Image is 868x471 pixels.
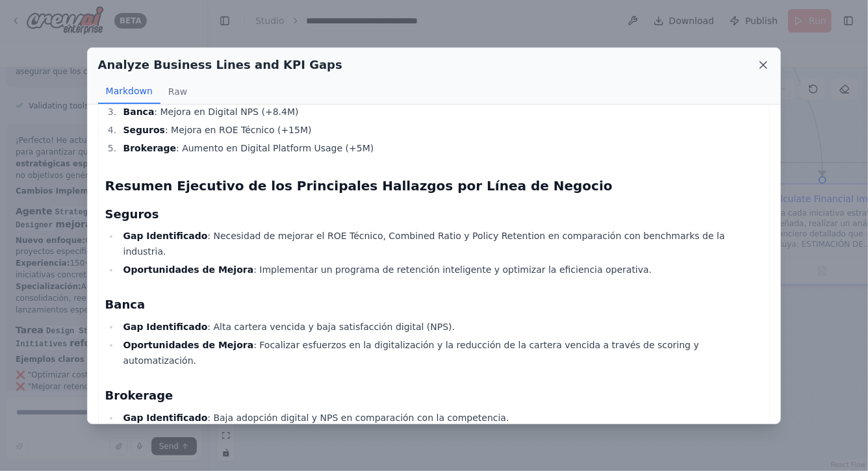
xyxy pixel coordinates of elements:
[123,107,155,117] strong: Banca
[120,262,763,277] li: : Implementar un programa de retención inteligente y optimizar la eficiencia operativa.
[123,413,208,423] strong: Gap Identificado
[105,296,763,314] h3: Banca
[105,387,763,405] h3: Brokerage
[120,104,763,120] li: : Mejora en Digital NPS (+8.4M)
[120,337,763,368] li: : Focalizar esfuerzos en la digitalización y la reducción de la cartera vencida a través de scori...
[105,177,763,195] h2: Resumen Ejecutivo de los Principales Hallazgos por Línea de Negocio
[120,228,763,259] li: : Necesidad de mejorar el ROE Técnico, Combined Ratio y Policy Retention en comparación con bench...
[120,122,763,138] li: : Mejora en ROE Técnico (+15M)
[120,410,763,426] li: : Baja adopción digital y NPS en comparación con la competencia.
[123,143,177,153] strong: Brokerage
[120,140,763,156] li: : Aumento en Digital Platform Usage (+5M)
[98,56,342,74] h2: Analyze Business Lines and KPI Gaps
[123,264,254,275] strong: Oportunidades de Mejora
[123,340,254,350] strong: Oportunidades de Mejora
[98,79,160,104] button: Markdown
[120,319,763,335] li: : Alta cartera vencida y baja satisfacción digital (NPS).
[160,79,195,104] button: Raw
[123,322,208,332] strong: Gap Identificado
[105,205,763,223] h3: Seguros
[123,231,208,241] strong: Gap Identificado
[123,125,165,135] strong: Seguros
